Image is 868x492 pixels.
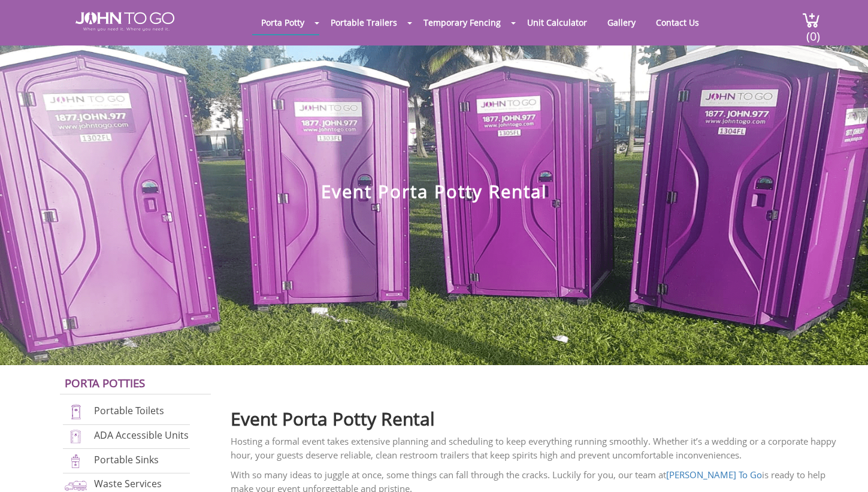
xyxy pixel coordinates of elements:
[94,478,162,491] a: Waste Services
[94,405,164,418] a: Portable Toilets
[647,11,708,34] a: Contact Us
[802,12,820,28] img: cart a
[94,453,159,466] a: Portable Sinks
[65,375,145,390] a: Porta Potties
[231,403,850,429] h2: Event Porta Potty Rental
[666,469,762,481] a: [PERSON_NAME] To Go
[806,19,820,44] span: (0)
[231,435,836,461] span: Hosting a formal event takes extensive planning and scheduling to keep everything running smoothl...
[598,11,645,34] a: Gallery
[415,11,510,34] a: Temporary Fencing
[63,429,89,445] img: ADA-units-new.png
[252,11,313,34] a: Porta Potty
[63,404,89,420] img: portable-toilets-new.png
[75,12,174,31] img: JOHN to go
[63,453,89,469] img: portable-sinks-new.png
[518,11,596,34] a: Unit Calculator
[94,429,189,442] a: ADA Accessible Units
[322,11,406,34] a: Portable Trailers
